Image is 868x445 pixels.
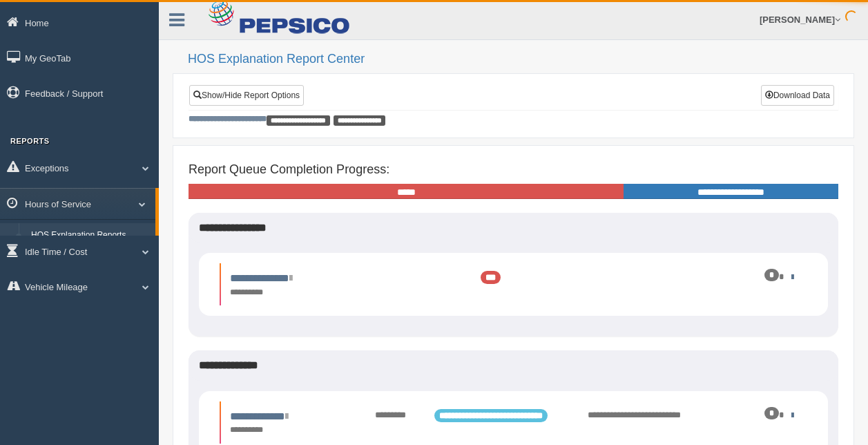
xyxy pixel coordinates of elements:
h4: Report Queue Completion Progress: [189,163,838,177]
a: HOS Explanation Reports [25,223,155,248]
li: Expand [220,401,807,444]
a: Show/Hide Report Options [189,85,304,106]
h2: HOS Explanation Report Center [188,53,854,66]
li: Expand [220,263,807,305]
button: Download Data [761,85,834,106]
